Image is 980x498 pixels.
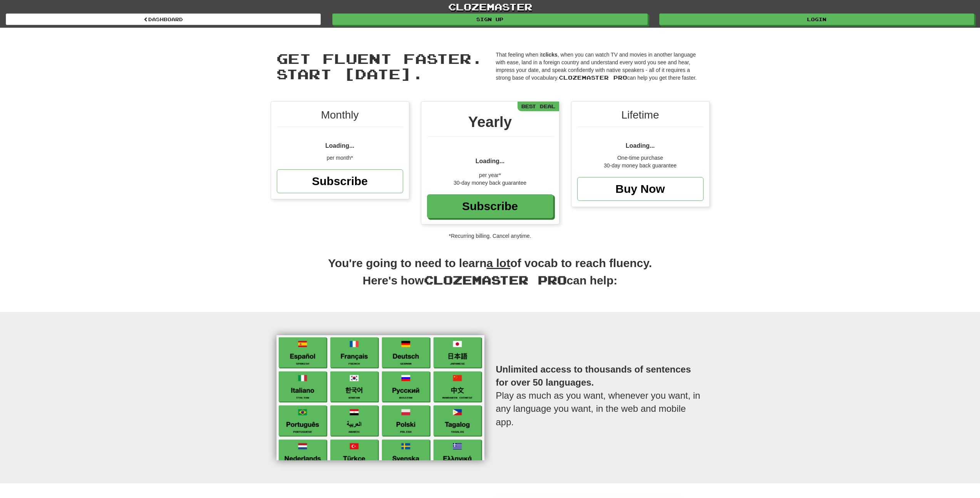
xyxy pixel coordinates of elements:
[476,158,505,164] span: Loading...
[427,179,553,187] div: 30-day money back guarantee
[276,335,484,460] img: languages-list.png
[496,348,704,444] p: Play as much as you want, whenever you want, in any language you want, in the web and mobile app.
[277,107,403,127] div: Monthly
[427,171,553,179] div: per year*
[487,257,511,269] u: a lot
[325,142,355,149] span: Loading...
[6,13,321,25] a: Dashboard
[543,52,558,58] strong: clicks
[271,255,710,297] h2: You're going to need to learn of vocab to reach fluency. Here's how can help:
[577,154,704,162] div: One-time purchase
[276,50,483,82] span: Get fluent faster. Start [DATE].
[559,74,627,81] span: Clozemaster Pro
[659,13,974,25] a: Login
[424,273,567,287] span: Clozemaster Pro
[427,111,553,137] div: Yearly
[626,142,655,149] span: Loading...
[518,102,559,111] div: Best Deal
[496,51,704,82] p: That feeling when it , when you can watch TV and movies in another language with ease, land in a ...
[496,364,691,388] strong: Unlimited access to thousands of sentences for over 50 languages.
[277,169,403,193] a: Subscribe
[577,107,704,127] div: Lifetime
[427,194,553,218] a: Subscribe
[332,13,647,25] a: Sign up
[577,177,704,201] a: Buy Now
[277,154,403,162] div: per month*
[577,162,704,169] div: 30-day money back guarantee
